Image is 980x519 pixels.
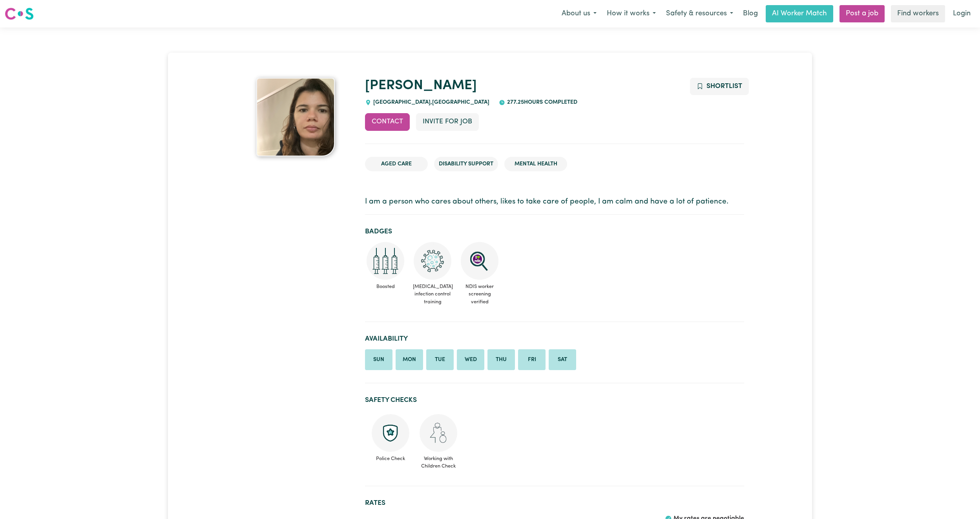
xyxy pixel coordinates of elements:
[690,78,749,95] button: Add to shortlist
[372,414,409,452] img: Police check
[412,280,453,309] span: [MEDICAL_DATA] infection control training
[487,349,515,370] li: Available on Thursday
[365,499,744,507] h2: Rates
[839,5,885,22] a: Post a job
[434,157,498,172] li: Disability Support
[420,414,457,452] img: Working with children check
[706,83,742,90] span: Shortlist
[766,5,833,22] a: AI Worker Match
[256,78,335,156] img: Simone
[371,452,410,462] span: Police Check
[5,7,34,21] img: Careseekers logo
[365,396,744,404] h2: Safety Checks
[549,349,576,370] li: Available on Saturday
[235,78,356,156] a: Simone's profile picture'
[367,242,404,280] img: Care and support worker has received booster dose of COVID-19 vaccination
[504,157,567,172] li: Mental Health
[365,196,744,208] p: I am a person who cares about others, likes to take care of people, I am calm and have a lot of p...
[557,6,602,22] button: About us
[371,99,489,105] span: [GEOGRAPHIC_DATA] , [GEOGRAPHIC_DATA]
[661,6,738,22] button: Safety & resources
[459,280,500,309] span: NDIS worker screening verified
[948,5,975,22] a: Login
[419,452,458,470] span: Working with Children Check
[396,349,423,370] li: Available on Monday
[365,79,477,93] a: [PERSON_NAME]
[738,5,763,22] a: Blog
[416,113,479,130] button: Invite for Job
[414,242,451,280] img: CS Academy: COVID-19 Infection Control Training course completed
[365,335,744,343] h2: Availability
[602,6,661,22] button: How it works
[5,5,34,23] a: Careseekers logo
[365,113,410,130] button: Contact
[457,349,484,370] li: Available on Wednesday
[365,157,428,172] li: Aged Care
[505,99,577,105] span: 277.25 hours completed
[365,227,744,236] h2: Badges
[426,349,454,370] li: Available on Tuesday
[461,242,498,280] img: NDIS Worker Screening Verified
[518,349,546,370] li: Available on Friday
[891,5,945,22] a: Find workers
[365,280,406,293] span: Boosted
[365,349,392,370] li: Available on Sunday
